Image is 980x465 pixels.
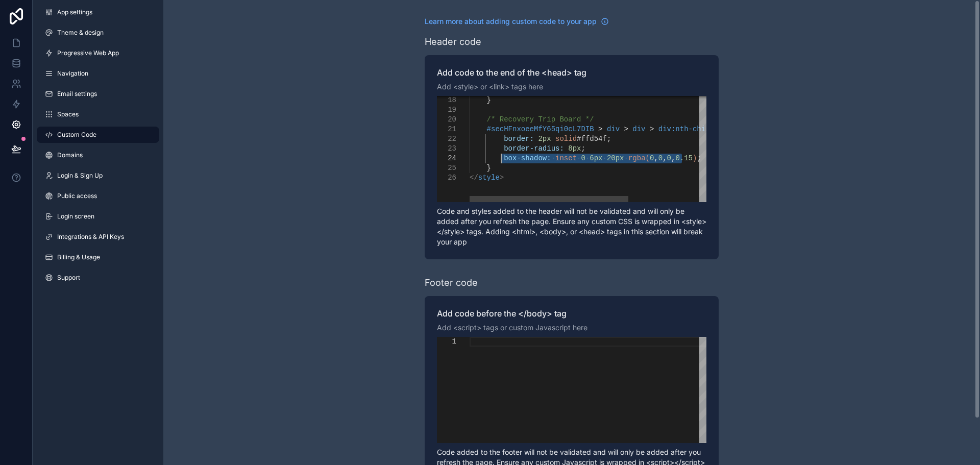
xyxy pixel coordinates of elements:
a: Billing & Usage [37,249,159,265]
span: Public access [57,192,97,200]
span: ) [693,154,697,162]
p: Add <style> or <link> tags here [437,82,706,92]
span: > [500,174,504,182]
span: Navigation [57,69,88,78]
span: 0 [658,154,663,162]
div: 21 [437,125,456,134]
span: div [632,125,645,133]
span: solid [555,135,577,143]
span: Login screen [57,212,94,221]
span: App settings [57,8,92,16]
span: · [624,154,628,162]
div: 24 [437,154,456,163]
span: , [654,154,658,162]
span: #ffd54f [577,135,607,143]
span: } [487,164,491,172]
span: ; [581,144,585,153]
span: 0 [581,154,585,162]
span: #secHFnxoeeMfY65qi0cL7DIB [487,125,594,133]
a: App settings [37,4,159,20]
span: Custom Code [57,131,96,139]
span: ; [697,154,701,162]
p: Code and styles added to the header will not be validated and will only be added after you refres... [437,206,706,247]
span: , [671,154,675,162]
div: 18 [437,95,456,105]
a: Spaces [37,106,159,123]
label: Add code to the end of the <head> tag [437,67,706,78]
span: Progressive Web App [57,49,119,57]
span: 0 [667,154,671,162]
span: inset [555,154,577,162]
span: </ [470,174,478,182]
span: Billing & Usage [57,253,100,261]
span: > [650,125,654,133]
div: 23 [437,144,456,154]
span: 8px [568,144,581,153]
div: 26 [437,173,456,183]
span: Support [57,274,80,282]
a: Theme & design [37,25,159,41]
a: Learn more about adding custom code to your app [425,16,609,27]
a: Domains [37,147,159,163]
a: Progressive Web App [37,45,159,61]
div: 1 [437,337,456,347]
span: Integrations & API Keys [57,233,124,241]
p: Add <script> tags or custom Javascript here [437,323,706,333]
a: Email settings [37,86,159,102]
span: Email settings [57,90,97,98]
span: · [603,154,607,162]
span: · [585,154,590,162]
div: 19 [437,105,456,115]
span: /* Recovery Trip Board */ [487,115,594,124]
span: border: [504,135,534,143]
span: 0 [650,154,654,162]
a: Navigation [37,65,159,82]
span: 20px [607,154,624,162]
a: Public access [37,188,159,204]
a: Custom Code [37,127,159,143]
span: > [624,125,628,133]
a: Integrations & API Keys [37,229,159,245]
span: box-shadow: [504,154,551,162]
span: Theme & design [57,29,104,37]
label: Add code before the </body> tag [437,308,706,319]
span: } [487,96,491,104]
span: · [577,154,581,162]
span: Login & Sign Up [57,172,103,180]
div: 20 [437,115,456,125]
span: border-radius: [504,144,564,153]
span: 0.15 [675,154,693,162]
span: Learn more about adding custom code to your app [425,16,597,27]
span: Spaces [57,110,79,118]
span: > [598,125,602,133]
span: ; [607,135,611,143]
span: , [663,154,667,162]
span: · [551,154,555,162]
span: div:nth-child [658,125,714,133]
span: Domains [57,151,83,159]
div: Footer code [425,276,478,290]
span: 2px [538,135,551,143]
div: 25 [437,163,456,173]
span: 6px [590,154,602,162]
a: Login & Sign Up [37,167,159,184]
span: rgba( [628,154,650,162]
a: Support [37,270,159,286]
div: Header code [425,35,481,49]
div: 22 [437,134,456,144]
span: style [478,174,500,182]
a: Login screen [37,208,159,225]
span: div [607,125,620,133]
